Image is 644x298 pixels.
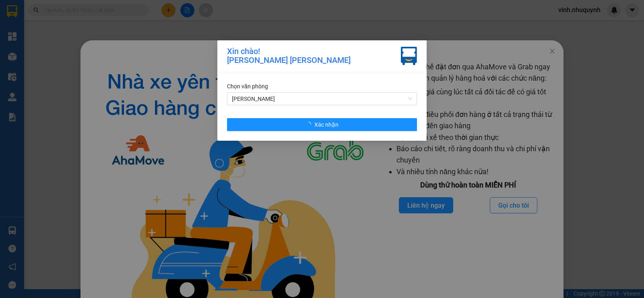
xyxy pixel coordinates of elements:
[314,120,339,129] span: Xác nhận
[401,47,417,65] img: vxr-icon
[232,93,412,105] span: Phan Rang
[227,47,351,65] div: Xin chào! [PERSON_NAME] [PERSON_NAME]
[227,118,417,131] button: Xác nhận
[227,82,417,91] div: Chọn văn phòng
[305,122,314,127] span: loading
